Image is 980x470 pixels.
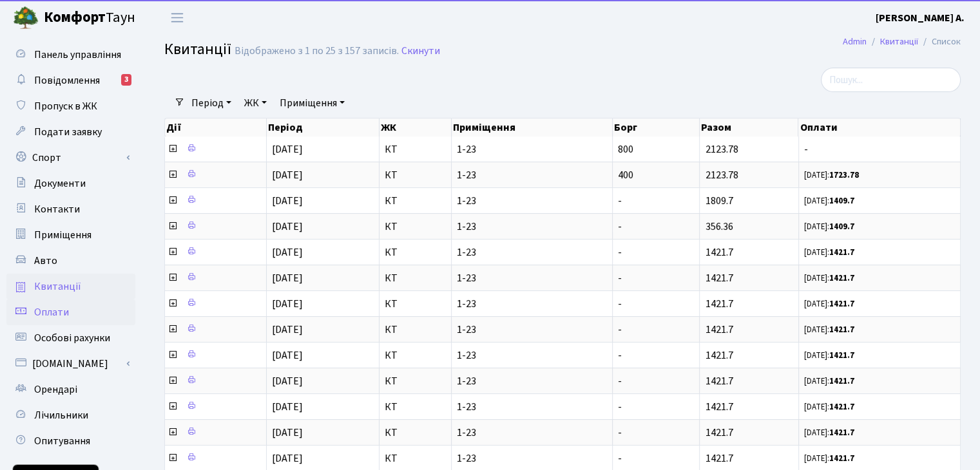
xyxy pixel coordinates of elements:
[829,427,854,438] b: 1421.7
[274,92,350,114] a: Приміщення
[829,272,854,284] b: 1421.7
[267,118,380,136] th: Період
[385,428,446,438] span: КТ
[804,272,854,284] small: [DATE]:
[804,375,854,387] small: [DATE]:
[34,99,97,113] span: Пропуск в ЖК
[385,247,446,258] span: КТ
[6,428,135,454] a: Опитування
[705,400,733,414] span: 1421.7
[705,142,738,156] span: 2123.78
[272,142,303,156] span: [DATE]
[401,45,440,57] a: Скинути
[34,305,69,319] span: Оплати
[457,221,607,232] span: 1-23
[876,11,965,25] b: [PERSON_NAME] А.
[618,374,622,388] span: -
[452,118,613,136] th: Приміщення
[829,247,854,258] b: 1421.7
[705,168,738,182] span: 2123.78
[6,171,135,196] a: Документи
[618,451,622,465] span: -
[272,194,303,208] span: [DATE]
[6,377,135,402] a: Орендарі
[239,92,272,114] a: ЖК
[705,451,733,465] span: 1421.7
[804,453,854,464] small: [DATE]:
[272,220,303,234] span: [DATE]
[705,374,733,388] span: 1421.7
[457,350,607,361] span: 1-23
[618,220,622,234] span: -
[272,168,303,182] span: [DATE]
[6,222,135,248] a: Приміщення
[705,194,733,208] span: 1809.7
[618,142,633,156] span: 800
[272,323,303,337] span: [DATE]
[272,451,303,465] span: [DATE]
[165,118,267,136] th: Дії
[6,119,135,145] a: Подати заявку
[829,401,854,413] b: 1421.7
[804,298,854,310] small: [DATE]:
[272,400,303,414] span: [DATE]
[44,7,106,28] b: Комфорт
[798,118,960,136] th: Оплати
[804,247,854,258] small: [DATE]:
[457,453,607,464] span: 1-23
[829,350,854,361] b: 1421.7
[705,297,733,311] span: 1421.7
[272,374,303,388] span: [DATE]
[272,245,303,259] span: [DATE]
[121,74,131,86] div: 3
[829,221,854,232] b: 1409.7
[804,195,854,207] small: [DATE]:
[6,299,135,325] a: Оплати
[186,92,236,114] a: Період
[235,45,399,57] div: Відображено з 1 по 25 з 157 записів.
[385,299,446,309] span: КТ
[457,428,607,438] span: 1-23
[457,196,607,206] span: 1-23
[618,168,633,182] span: 400
[385,376,446,386] span: КТ
[457,324,607,335] span: 1-23
[804,221,854,232] small: [DATE]:
[829,375,854,387] b: 1421.7
[385,402,446,412] span: КТ
[385,273,446,283] span: КТ
[700,118,798,136] th: Разом
[618,194,622,208] span: -
[829,453,854,464] b: 1421.7
[161,7,193,28] button: Переключити навігацію
[34,434,90,448] span: Опитування
[34,279,81,294] span: Квитанції
[823,28,980,55] nav: breadcrumb
[272,271,303,285] span: [DATE]
[272,348,303,362] span: [DATE]
[613,118,700,136] th: Борг
[705,323,733,337] span: 1421.7
[385,350,446,361] span: КТ
[705,348,733,362] span: 1421.7
[34,48,121,62] span: Панель управління
[618,400,622,414] span: -
[829,169,859,181] b: 1723.78
[705,426,733,440] span: 1421.7
[272,297,303,311] span: [DATE]
[618,245,622,259] span: -
[34,254,57,268] span: Авто
[804,324,854,335] small: [DATE]:
[804,350,854,361] small: [DATE]:
[457,299,607,309] span: 1-23
[13,5,39,31] img: logo.png
[829,324,854,335] b: 1421.7
[618,323,622,337] span: -
[457,144,607,155] span: 1-23
[385,144,446,155] span: КТ
[457,376,607,386] span: 1-23
[6,402,135,428] a: Лічильники
[457,402,607,412] span: 1-23
[34,228,91,242] span: Приміщення
[385,324,446,335] span: КТ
